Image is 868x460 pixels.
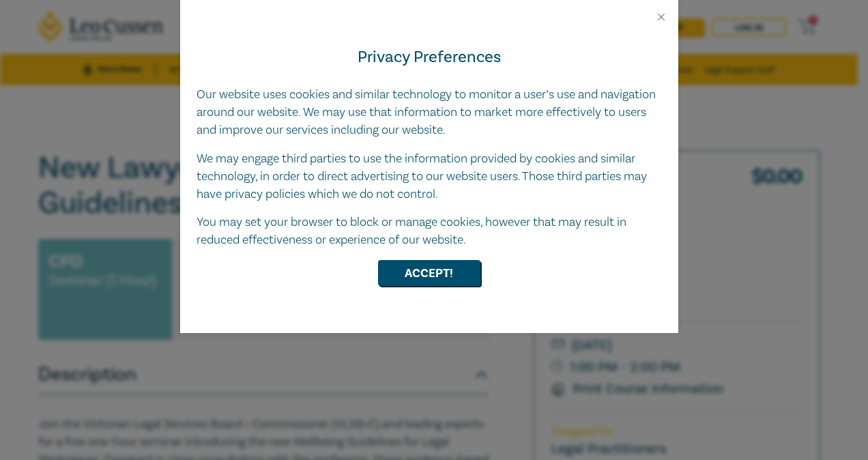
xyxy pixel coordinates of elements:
p: You may set your browser to block or manage cookies, however that may result in reduced effective... [197,214,662,249]
h4: Privacy Preferences [197,45,662,70]
button: Close [655,11,667,23]
p: Our website uses cookies and similar technology to monitor a user’s use and navigation around our... [197,86,662,139]
p: We may engage third parties to use the information provided by cookies and similar technology, in... [197,150,662,203]
button: Accept! [378,260,480,286]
